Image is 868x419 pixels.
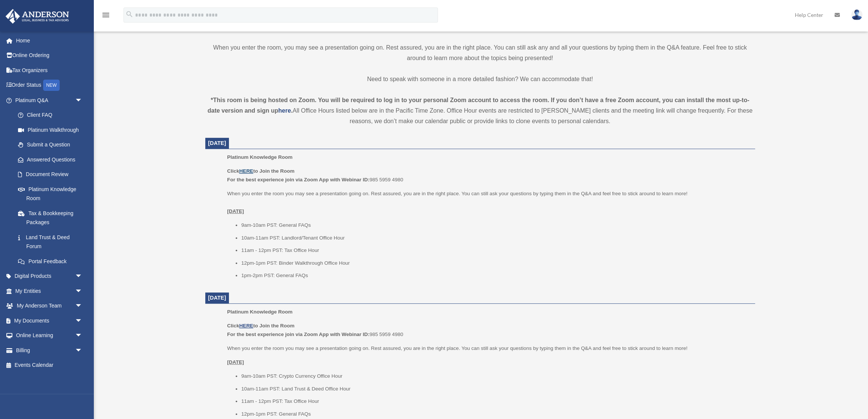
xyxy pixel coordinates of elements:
p: When you enter the room you may see a presentation going on. Rest assured, you are in the right p... [227,189,749,216]
a: My Anderson Teamarrow_drop_down [5,298,94,313]
li: 12pm-1pm PST: Binder Walkthrough Office Hour [241,259,750,268]
p: Need to speak with someone in a more detailed fashion? We can accommodate that! [205,74,755,84]
a: My Entitiesarrow_drop_down [5,283,94,298]
a: HERE [239,168,253,174]
a: Digital Productsarrow_drop_down [5,269,94,284]
li: 9am-10am PST: General FAQs [241,221,750,230]
a: Events Calendar [5,358,94,373]
a: here [278,107,291,114]
i: menu [101,11,110,20]
a: Online Learningarrow_drop_down [5,328,94,343]
b: For the best experience join via Zoom App with Webinar ID: [227,332,369,337]
img: Anderson Advisors Platinum Portal [3,9,71,24]
li: 1pm-2pm PST: General FAQs [241,271,750,280]
p: 985 5959 4980 [227,321,749,339]
i: search [125,10,134,18]
a: menu [101,13,110,20]
a: Platinum Walkthrough [11,122,94,137]
a: Client FAQ [11,108,94,123]
span: arrow_drop_down [75,313,90,329]
span: [DATE] [208,295,226,301]
p: 985 5959 4980 [227,167,749,184]
span: arrow_drop_down [75,93,90,108]
div: All Office Hours listed below are in the Pacific Time Zone. Office Hour events are restricted to ... [205,95,755,127]
div: NEW [43,80,60,91]
li: 10am-11am PST: Land Trust & Deed Office Hour [241,384,750,393]
b: For the best experience join via Zoom App with Webinar ID: [227,177,369,182]
li: 11am - 12pm PST: Tax Office Hour [241,397,750,406]
strong: *This room is being hosted on Zoom. You will be required to log in to your personal Zoom account ... [208,97,749,114]
a: My Documentsarrow_drop_down [5,313,94,328]
li: 12pm-1pm PST: General FAQs [241,410,750,419]
a: Platinum Knowledge Room [11,182,90,206]
a: Billingarrow_drop_down [5,343,94,358]
a: HERE [239,323,253,329]
a: Land Trust & Deed Forum [11,230,94,254]
p: When you enter the room you may see a presentation going on. Rest assured, you are in the right p... [227,344,749,353]
a: Online Ordering [5,48,94,63]
li: 9am-10am PST: Crypto Currency Office Hour [241,372,750,381]
b: Click to Join the Room [227,168,294,174]
span: arrow_drop_down [75,269,90,284]
a: Submit a Question [11,137,94,152]
strong: . [291,107,292,114]
span: arrow_drop_down [75,298,90,314]
a: Tax Organizers [5,63,94,78]
u: [DATE] [227,208,244,214]
a: Portal Feedback [11,254,94,269]
span: [DATE] [208,140,226,146]
a: Answered Questions [11,152,94,167]
a: Order StatusNEW [5,78,94,93]
li: 10am-11am PST: Landlord/Tenant Office Hour [241,234,750,243]
a: Home [5,33,94,48]
u: [DATE] [227,359,244,365]
span: Platinum Knowledge Room [227,154,292,160]
p: When you enter the room, you may see a presentation going on. Rest assured, you are in the right ... [205,42,755,63]
span: arrow_drop_down [75,283,90,299]
b: Click to Join the Room [227,323,294,329]
a: Tax & Bookkeeping Packages [11,206,94,230]
img: User Pic [851,9,862,20]
span: arrow_drop_down [75,343,90,358]
a: Document Review [11,167,94,182]
a: Platinum Q&Aarrow_drop_down [5,93,94,108]
li: 11am - 12pm PST: Tax Office Hour [241,246,750,255]
span: arrow_drop_down [75,328,90,344]
span: Platinum Knowledge Room [227,309,292,315]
